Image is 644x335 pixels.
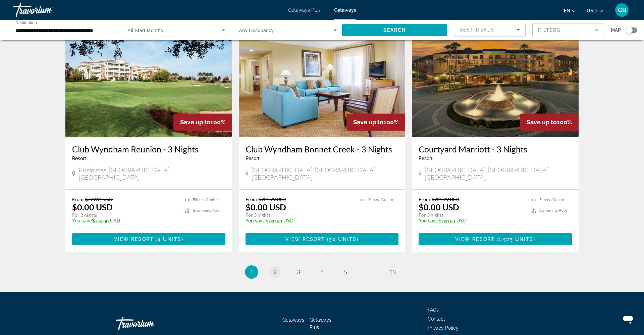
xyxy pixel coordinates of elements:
button: User Menu [613,3,631,17]
button: Change language [564,6,577,15]
span: Best Deals [460,27,494,32]
span: Resort [246,156,260,161]
a: Getaways [334,7,356,13]
span: USD [587,8,597,13]
span: [GEOGRAPHIC_DATA], [GEOGRAPHIC_DATA], [GEOGRAPHIC_DATA] [252,166,399,181]
mat-select: Sort by [460,26,520,34]
span: You save [246,218,265,223]
span: $729.99 USD [259,196,286,202]
a: Travorium [13,1,80,19]
button: Filter [532,23,604,38]
button: Change currency [587,6,603,15]
span: 30 units [329,237,357,242]
a: Contact [428,316,445,322]
p: $0.00 USD [246,202,286,212]
span: $729.99 USD [432,196,459,202]
span: Search [383,27,406,33]
span: Swimming Pool [193,208,220,213]
a: Travorium [116,314,183,334]
button: Search [342,24,447,36]
div: 100% [173,114,232,131]
a: Getaways Plus [288,7,321,13]
span: You save [419,218,438,223]
div: 100% [346,114,405,131]
p: $729.99 USD [419,218,525,223]
span: 1 [250,268,253,276]
p: For 3 nights [419,212,525,218]
a: Privacy Policy [428,325,459,331]
span: ( ) [495,237,535,242]
span: Save up to [353,119,383,126]
span: Fitness Center [539,198,565,202]
span: 3 [297,268,300,276]
span: ( ) [154,237,183,242]
span: View Resort [114,237,154,242]
span: [GEOGRAPHIC_DATA], [GEOGRAPHIC_DATA], [GEOGRAPHIC_DATA] [425,166,572,181]
p: $0.00 USD [72,202,113,212]
span: 13 [389,268,396,276]
span: You save [72,218,92,223]
a: Club Wyndham Reunion - 3 Nights [72,144,225,154]
a: Courtyard Marriott - 3 Nights [419,144,572,154]
span: ( ) [325,237,359,242]
span: All Start Months [127,28,163,33]
nav: Pagination [65,265,579,279]
a: Club Wyndham Bonnet Creek - 3 Nights [246,144,399,154]
span: Resort [72,156,86,161]
span: 5 [344,268,347,276]
span: $729.99 USD [85,196,113,202]
span: Fitness Center [368,198,393,202]
span: en [564,8,570,13]
span: Save up to [180,119,210,126]
span: Map [611,25,621,35]
span: 1,575 units [499,237,533,242]
button: View Resort(1,575 units) [419,233,572,245]
span: Swimming Pool [539,208,567,213]
span: GB [618,7,626,13]
span: Fitness Center [193,198,218,202]
span: Save up to [527,119,557,126]
span: From [246,196,257,202]
img: RR21E01X.jpg [412,30,579,137]
p: $729.99 USD [72,218,178,223]
span: From [419,196,430,202]
img: 6369I01X.jpg [239,30,406,137]
p: For 3 nights [246,212,354,218]
span: 4 [320,268,324,276]
span: From [72,196,84,202]
span: View Resort [455,237,495,242]
span: View Resort [285,237,325,242]
span: Kissimmee, [GEOGRAPHIC_DATA], [GEOGRAPHIC_DATA] [79,166,225,181]
p: For 3 nights [72,212,178,218]
button: View Resort(4 units) [72,233,225,245]
a: FAQs [428,307,439,313]
img: C409E01X.jpg [65,30,232,137]
span: ... [367,268,371,276]
a: Getaways [282,317,304,323]
p: $729.99 USD [246,218,354,223]
span: Resort [419,156,433,161]
a: Getaways Plus [310,317,331,330]
span: Destination [15,20,37,25]
button: View Resort(30 units) [246,233,399,245]
span: 4 units [158,237,181,242]
p: $0.00 USD [419,202,459,212]
span: 2 [273,268,277,276]
div: 100% [520,114,579,131]
iframe: Button to launch messaging window [617,308,639,330]
span: Any Occupancy [239,28,274,33]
